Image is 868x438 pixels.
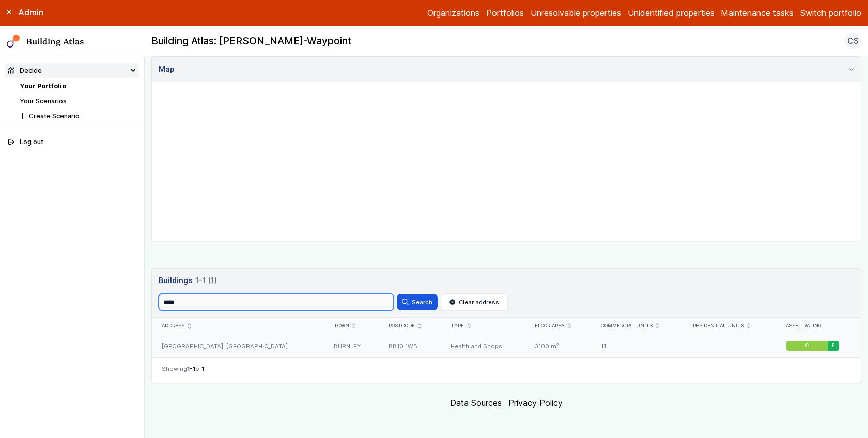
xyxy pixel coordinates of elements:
[152,334,324,357] div: [GEOGRAPHIC_DATA], [GEOGRAPHIC_DATA]
[486,7,524,19] a: Portfolios
[800,7,861,19] button: Switch portfolio
[601,323,673,330] div: Commercial units
[17,108,139,123] button: Create Scenario
[535,323,581,330] div: Floor area
[151,35,351,48] h2: Building Atlas: [PERSON_NAME]-Waypoint
[7,35,20,48] img: main-0bbd2752.svg
[162,365,204,373] span: Showing of
[427,7,479,19] a: Organizations
[450,398,502,408] a: Data Sources
[202,365,204,372] span: 1
[379,334,441,357] div: BB10 1WB
[159,275,855,286] h3: Buildings
[195,275,217,286] span: 1-1 (1)
[152,57,861,82] summary: Map
[786,323,851,330] div: Asset rating
[591,334,683,357] div: 11
[525,334,591,357] div: 3100 m²
[5,135,139,150] button: Log out
[152,357,861,383] nav: Table navigation
[8,66,42,75] div: Decide
[693,323,764,330] div: Residential units
[389,323,431,330] div: Postcode
[397,294,437,310] button: Search
[323,334,378,357] div: BURNLEY
[20,97,67,105] a: Your Scenarios
[334,323,369,330] div: Town
[805,342,809,349] span: C
[5,63,139,78] summary: Decide
[441,293,508,311] button: Clear address
[847,35,859,47] span: CS
[187,365,195,372] span: 1-1
[628,7,715,19] a: Unidentified properties
[531,7,621,19] a: Unresolvable properties
[451,323,515,330] div: Type
[721,7,794,19] a: Maintenance tasks
[845,33,861,49] button: CS
[152,334,861,357] a: [GEOGRAPHIC_DATA], [GEOGRAPHIC_DATA]BURNLEYBB10 1WBHealth and Shops3100 m²11CB
[162,323,314,330] div: Address
[20,82,66,90] a: Your Portfolio
[832,342,835,349] span: B
[508,398,563,408] a: Privacy Policy
[441,334,525,357] div: Health and Shops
